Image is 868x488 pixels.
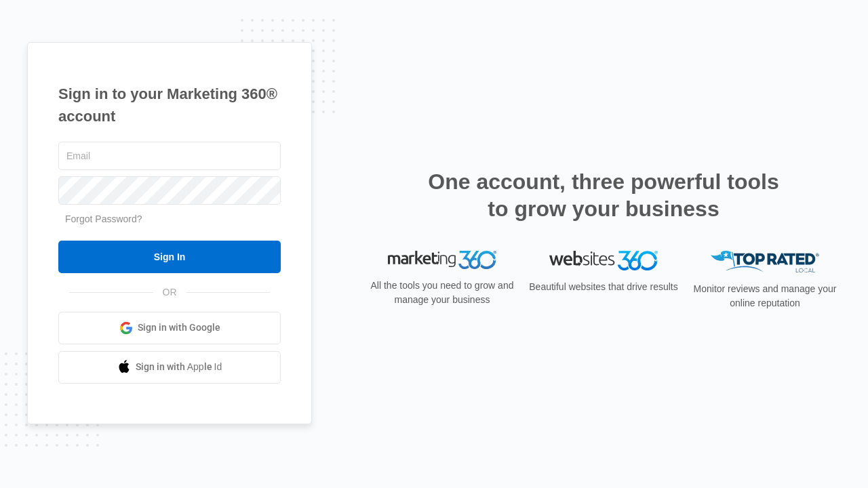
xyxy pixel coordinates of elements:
[136,360,222,374] span: Sign in with Apple Id
[388,251,496,270] img: Marketing 360
[58,83,281,127] h1: Sign in to your Marketing 360® account
[65,213,142,224] a: Forgot Password?
[689,282,841,310] p: Monitor reviews and manage your online reputation
[58,312,281,344] a: Sign in with Google
[138,321,220,335] span: Sign in with Google
[528,280,679,294] p: Beautiful websites that drive results
[366,279,518,307] p: All the tools you need to grow and manage your business
[549,251,658,270] img: Websites 360
[58,241,281,273] input: Sign In
[711,251,819,273] img: Top Rated Local
[58,142,281,170] input: Email
[153,285,186,300] span: OR
[58,351,281,384] a: Sign in with Apple Id
[424,168,783,222] h2: One account, three powerful tools to grow your business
